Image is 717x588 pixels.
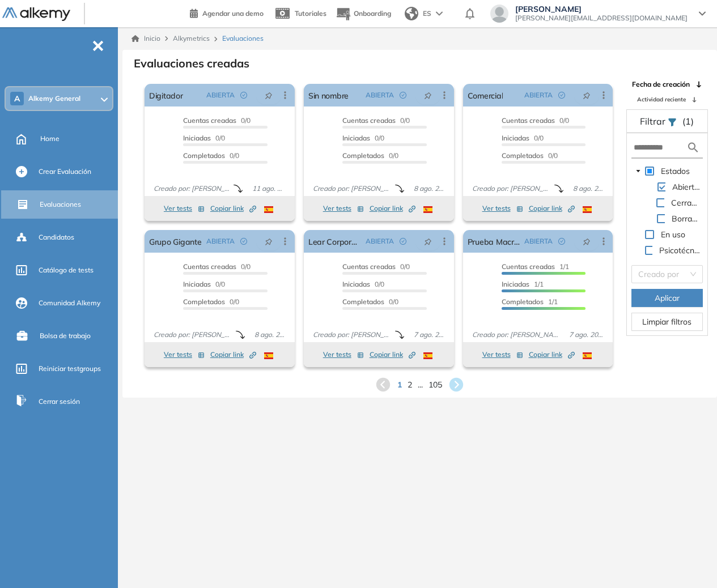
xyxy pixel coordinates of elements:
span: 0/0 [502,116,569,125]
span: Completados [502,151,544,160]
span: 0/0 [183,116,251,125]
span: 1/1 [502,262,569,271]
a: Inicio [131,33,160,44]
span: ES [423,8,431,19]
button: Ver tests [482,202,523,215]
span: Borrador [669,212,703,225]
span: pushpin [583,91,591,100]
span: 0/0 [342,262,410,271]
img: world [405,7,418,20]
span: 8 ago. 2025 [409,184,449,194]
span: Cuentas creadas [183,262,236,271]
img: search icon [686,140,700,155]
img: ESP [264,206,273,213]
button: Copiar link [370,348,415,361]
span: 0/0 [502,151,558,160]
span: ABIERTA [366,90,394,100]
span: check-circle [400,238,406,245]
span: 1 [397,379,402,391]
span: ... [418,379,423,391]
span: Iniciadas [342,134,370,142]
img: ESP [583,352,592,359]
span: pushpin [265,237,273,246]
span: Agendar una demo [202,9,264,18]
span: 0/0 [342,116,410,125]
span: Estados [659,164,692,178]
span: Completados [502,297,544,306]
span: Tutoriales [295,9,326,18]
span: Creado por: [PERSON_NAME] [149,184,234,194]
a: Grupo Gigante [149,230,202,253]
span: Estados [661,166,690,176]
span: Alkymetrics [173,34,210,42]
button: pushpin [574,232,599,250]
span: Filtrar [640,116,668,127]
span: Actividad reciente [637,95,686,104]
span: pushpin [583,237,591,246]
span: Creado por: [PERSON_NAME] [468,184,554,194]
span: Copiar link [529,350,575,360]
button: Copiar link [529,348,575,361]
span: Completados [183,151,225,160]
button: Ver tests [323,202,364,215]
a: Prueba Macro Business Case [468,230,520,253]
span: check-circle [558,92,565,99]
span: 1/1 [502,297,558,306]
span: caret-down [635,168,641,174]
span: Creado por: [PERSON_NAME] [468,330,565,340]
span: Candidatos [39,232,74,242]
span: Iniciadas [183,134,211,142]
button: pushpin [256,232,281,250]
span: check-circle [400,92,406,99]
span: Iniciadas [342,280,370,288]
button: Ver tests [482,348,523,361]
span: 0/0 [183,297,239,306]
span: 0/0 [502,134,544,142]
span: ABIERTA [366,236,394,246]
span: 0/0 [342,280,384,288]
span: Creado por: [PERSON_NAME] [308,184,395,194]
span: Cuentas creadas [183,116,236,125]
span: Iniciadas [502,134,529,142]
span: Copiar link [370,350,415,360]
span: En uso [659,228,688,241]
span: Onboarding [354,9,391,18]
h3: Evaluaciones creadas [134,57,249,70]
span: Evaluaciones [222,33,264,44]
span: Catálogo de tests [39,265,94,275]
span: Creado por: [PERSON_NAME] [149,330,236,340]
button: Limpiar filtros [631,313,703,331]
span: Abiertas [672,182,703,192]
span: Limpiar filtros [642,316,691,328]
span: Iniciadas [183,280,211,288]
span: Completados [183,297,225,306]
button: Copiar link [370,202,415,215]
span: Cerradas [669,196,703,210]
span: Evaluaciones [40,199,81,210]
span: 11 ago. 2025 [248,184,290,194]
button: Ver tests [164,348,205,361]
span: ABIERTA [524,236,553,246]
img: ESP [423,206,432,213]
span: ABIERTA [206,90,235,100]
img: Logo [2,7,70,22]
span: 8 ago. 2025 [568,184,608,194]
span: 0/0 [342,134,384,142]
span: Cerradas [671,198,705,208]
span: 0/0 [183,280,225,288]
span: check-circle [558,238,565,245]
span: Alkemy General [28,94,80,103]
span: 0/0 [342,151,398,160]
span: 7 ago. 2025 [565,330,609,340]
iframe: Chat Widget [513,457,717,588]
span: 0/0 [183,151,239,160]
a: Lear Corporation [308,230,361,253]
span: 0/0 [342,297,398,306]
span: Crear Evaluación [39,167,91,177]
span: Cuentas creadas [502,116,555,125]
span: 2 [408,379,412,391]
span: pushpin [265,91,273,100]
span: Borrador [672,214,704,224]
span: check-circle [240,238,247,245]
